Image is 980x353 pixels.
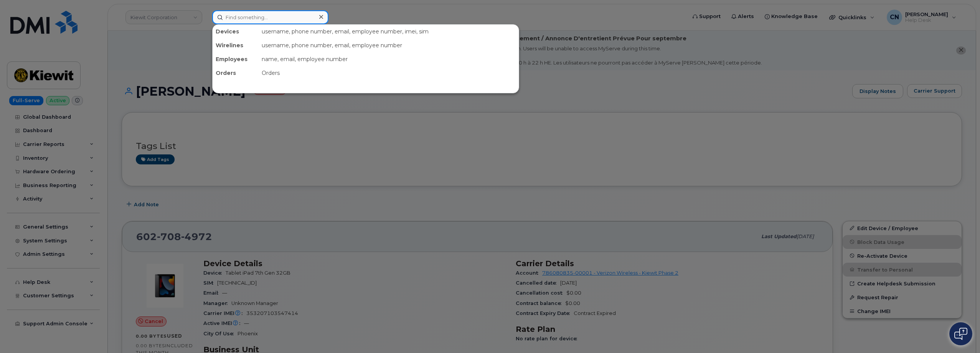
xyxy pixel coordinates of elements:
div: Orders [259,66,519,80]
div: name, email, employee number [259,52,519,66]
img: Open chat [954,328,967,340]
div: Employees [213,52,259,66]
div: Orders [213,66,259,80]
div: username, phone number, email, employee number, imei, sim [259,25,519,38]
div: Devices [213,25,259,38]
div: Wirelines [213,38,259,52]
div: username, phone number, email, employee number [259,38,519,52]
